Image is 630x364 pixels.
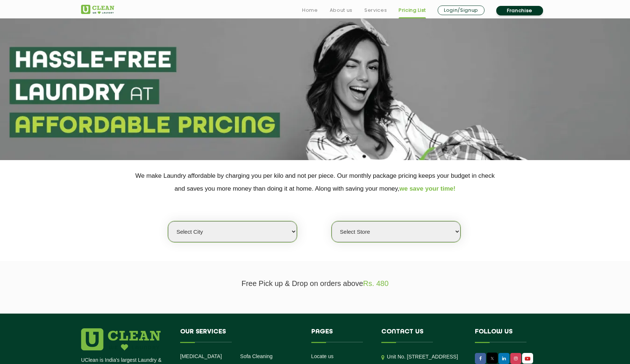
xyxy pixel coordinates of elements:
[240,353,273,359] a: Sofa Cleaning
[496,6,543,15] a: Franchise
[381,328,464,342] h4: Contact us
[81,5,114,14] img: UClean Laundry and Dry Cleaning
[311,353,334,359] a: Locate us
[311,328,371,342] h4: Pages
[180,328,300,342] h4: Our Services
[387,353,464,361] p: Unit No. [STREET_ADDRESS]
[399,6,426,15] a: Pricing List
[523,355,532,363] img: UClean Laundry and Dry Cleaning
[81,328,161,350] img: logo.png
[302,6,318,15] a: Home
[399,185,455,192] span: we save your time!
[180,353,222,359] a: [MEDICAL_DATA]
[438,6,484,15] a: Login/Signup
[81,279,549,288] p: Free Pick up & Drop on orders above
[81,169,549,195] p: We make Laundry affordable by charging you per kilo and not per piece. Our monthly package pricin...
[364,6,387,15] a: Services
[330,6,353,15] a: About us
[363,279,389,287] span: Rs. 480
[475,328,540,342] h4: Follow us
